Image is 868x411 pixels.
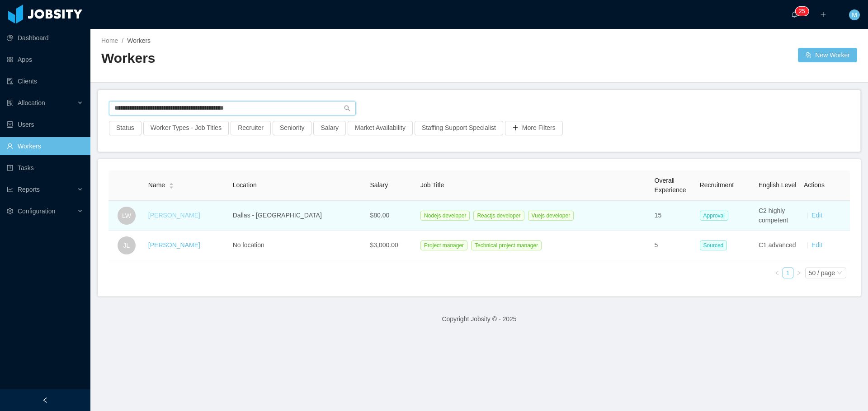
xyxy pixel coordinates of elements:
span: Job Title [420,181,444,189]
button: Status [109,121,142,135]
div: 50 / page [809,268,835,278]
span: $80.00 [370,212,389,219]
a: Edit [811,212,822,219]
span: Project manager [420,240,467,250]
i: icon: plus [820,11,826,18]
span: Reactjs developer [473,211,524,221]
sup: 25 [795,7,808,16]
button: Worker Types - Job Titles [143,121,229,135]
span: Vuejs developer [528,211,574,221]
i: icon: setting [7,208,13,214]
button: icon: plusMore Filters [505,121,563,135]
a: 1 [783,268,793,278]
button: Salary [313,121,346,135]
a: [PERSON_NAME] [148,212,200,219]
span: JL [123,236,130,254]
h2: Workers [101,49,479,68]
a: icon: pie-chartDashboard [7,29,83,47]
button: Staffing Support Specialist [415,121,503,135]
span: Overall Experience [655,177,686,194]
a: icon: robotUsers [7,115,83,134]
p: 5 [802,7,805,16]
a: [PERSON_NAME] [148,241,200,249]
div: Sort [169,181,174,188]
span: / [122,37,123,44]
span: $3,000.00 [370,241,398,249]
span: Recruitment [700,181,734,189]
i: icon: right [796,270,802,276]
button: Market Availability [348,121,413,135]
footer: Copyright Jobsity © - 2025 [90,304,868,335]
a: icon: userWorkers [7,137,83,155]
span: LW [122,207,131,225]
td: Dallas - [GEOGRAPHIC_DATA] [229,201,367,231]
td: C2 highly competent [755,201,800,231]
span: Technical project manager [471,240,542,250]
button: Seniority [273,121,311,135]
li: 1 [783,268,793,278]
i: icon: bell [791,11,797,18]
i: icon: line-chart [7,186,13,193]
a: Home [101,37,118,44]
span: Actions [804,181,825,189]
a: Edit [811,241,822,249]
td: No location [229,231,367,260]
p: 2 [799,7,802,16]
button: icon: usergroup-addNew Worker [798,48,857,62]
a: icon: profileTasks [7,159,83,177]
td: 5 [651,231,696,260]
span: Salary [370,181,388,189]
i: icon: solution [7,100,13,106]
i: icon: search [344,105,350,111]
span: Sourced [700,240,727,250]
i: icon: left [774,270,780,276]
button: Recruiter [231,121,271,135]
span: Name [148,180,165,190]
li: Previous Page [772,268,783,278]
td: 15 [651,201,696,231]
i: icon: caret-up [169,182,174,185]
li: Next Page [793,268,804,278]
span: Approval [700,211,728,221]
i: icon: caret-down [169,185,174,188]
span: Allocation [18,99,45,106]
span: Location [233,181,257,189]
span: Nodejs developer [420,211,470,221]
span: Configuration [18,208,55,215]
span: Reports [18,186,40,193]
i: icon: down [837,270,842,277]
span: Workers [127,37,151,44]
span: English Level [759,181,796,189]
a: icon: auditClients [7,72,83,90]
a: icon: appstoreApps [7,51,83,69]
td: C1 advanced [755,231,800,260]
span: M [852,9,857,20]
